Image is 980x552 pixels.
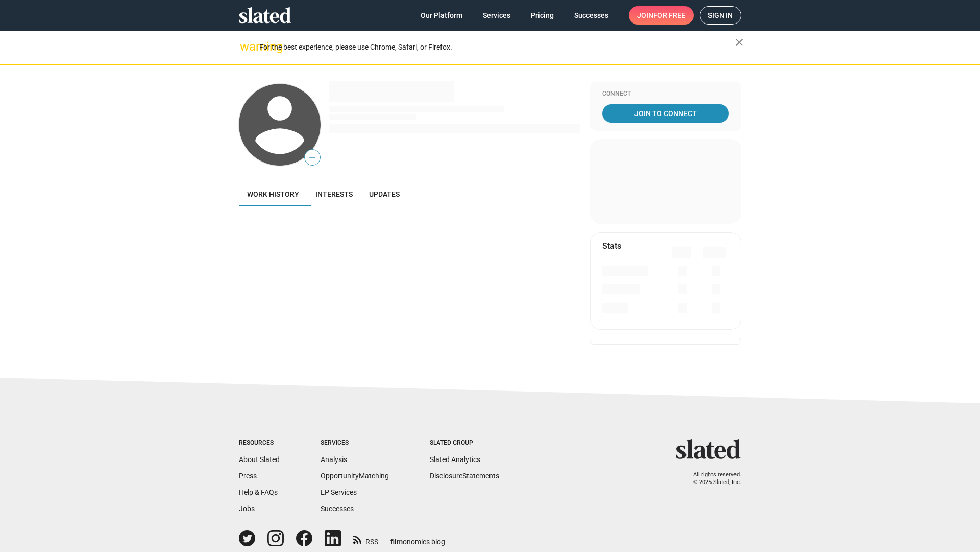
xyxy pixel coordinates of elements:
span: — [305,151,320,165]
div: Slated Group [430,439,499,447]
a: EP Services [321,488,357,496]
a: Services [475,6,519,25]
span: Pricing [531,6,554,25]
a: DisclosureStatements [430,472,499,480]
div: Connect [602,90,729,98]
a: Successes [566,6,617,25]
div: For the best experience, please use Chrome, Safari, or Firefox. [259,40,735,54]
span: Sign in [708,7,733,24]
a: Pricing [523,6,562,25]
p: All rights reserved. © 2025 Slated, Inc. [682,471,741,486]
span: Successes [574,6,608,25]
span: Join To Connect [604,104,727,123]
span: Interests [315,190,353,198]
span: Our Platform [421,6,462,25]
div: Services [321,439,389,447]
a: Join To Connect [602,104,729,123]
a: Analysis [321,455,347,464]
a: Jobs [239,504,255,513]
a: Joinfor free [629,6,694,25]
a: Press [239,472,257,480]
a: Help & FAQs [239,488,278,496]
a: About Slated [239,455,280,464]
a: Slated Analytics [430,455,480,464]
a: filmonomics blog [390,529,445,547]
a: Updates [361,182,408,206]
span: Services [483,6,510,25]
span: Join [637,6,685,25]
div: Resources [239,439,280,447]
mat-card-title: Stats [602,241,621,251]
a: RSS [353,531,378,547]
span: film [390,538,403,546]
mat-icon: close [733,36,745,49]
mat-icon: warning [240,40,252,53]
span: Updates [369,190,400,198]
a: Work history [239,182,307,206]
a: Sign in [700,6,741,25]
a: Successes [321,504,354,513]
a: Our Platform [412,6,471,25]
a: Interests [307,182,361,206]
a: OpportunityMatching [321,472,389,480]
span: Work history [247,190,299,198]
span: for free [653,6,685,25]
